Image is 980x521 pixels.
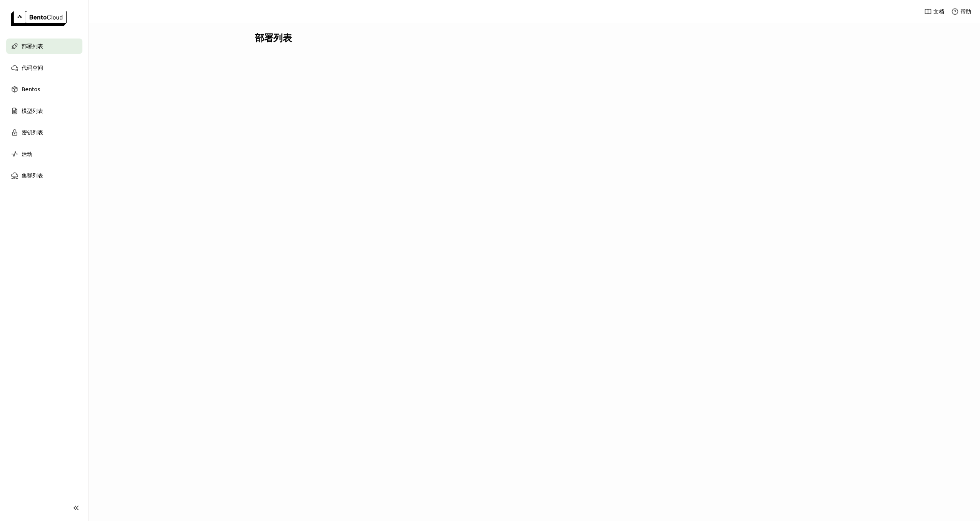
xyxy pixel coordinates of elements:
span: 部署列表 [22,42,43,51]
a: Bentos [6,82,82,97]
span: 文档 [933,8,944,15]
span: 代码空间 [22,63,43,72]
a: 模型列表 [6,103,82,119]
a: 活动 [6,146,82,162]
a: 文档 [924,8,944,15]
span: Bentos [22,85,40,94]
span: 活动 [22,149,32,159]
a: 集群列表 [6,168,82,183]
span: 密钥列表 [22,128,43,137]
span: 集群列表 [22,171,43,180]
img: logo [11,11,67,26]
span: 帮助 [960,8,971,15]
div: 部署列表 [255,32,814,44]
div: 帮助 [951,8,971,15]
a: 密钥列表 [6,125,82,140]
span: 模型列表 [22,106,43,116]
